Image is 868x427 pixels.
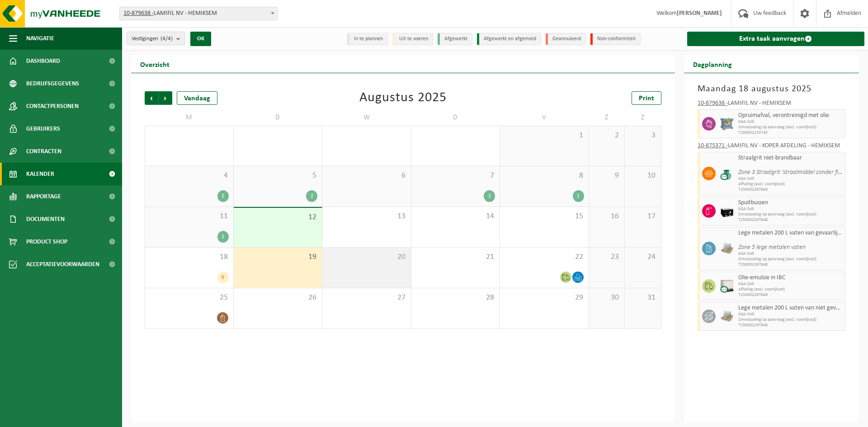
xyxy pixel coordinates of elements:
[684,55,741,73] h2: Dagplanning
[26,163,54,185] span: Kalender
[738,292,843,298] span: T250002297849
[589,109,625,126] td: Z
[359,91,447,105] div: Augustus 2025
[738,206,843,212] span: KGA Colli
[26,140,61,163] span: Contracten
[625,109,661,126] td: Z
[26,50,60,72] span: Dashboard
[131,55,179,73] h2: Overzicht
[150,171,229,181] span: 4
[26,95,79,117] span: Contactpersonen
[392,33,433,45] li: Uit te voeren
[505,252,584,262] span: 22
[505,171,584,181] span: 8
[629,131,656,141] span: 3
[123,10,154,17] tcxspan: Call 10-879638 - via 3CX
[177,91,217,105] div: Vandaag
[150,252,229,262] span: 18
[590,33,641,45] li: Non-conformiteit
[145,109,234,126] td: M
[738,130,843,136] span: T250002233745
[26,72,79,95] span: Bedrijfsgegevens
[738,169,861,176] i: Zone 3 Straalgrit ‘straalmiddel zonder filterdoek’
[594,293,620,303] span: 30
[477,33,541,45] li: Afgewerkt en afgemeld
[416,252,495,262] span: 21
[698,82,846,96] h3: Maandag 18 augustus 2025
[26,27,54,50] span: Navigatie
[738,282,843,287] span: KGA Colli
[411,109,500,126] td: D
[416,293,495,303] span: 28
[347,33,388,45] li: In te plannen
[738,244,806,251] i: Zone 5 lege metalen vaten
[738,176,843,182] span: KGA Colli
[639,95,654,102] span: Print
[720,279,734,293] img: PB-IC-CU
[238,293,318,303] span: 26
[327,171,406,181] span: 6
[738,251,843,257] span: KGA Colli
[594,252,620,262] span: 23
[629,211,656,221] span: 17
[594,171,620,181] span: 9
[505,293,584,303] span: 29
[629,171,656,181] span: 10
[327,211,406,221] span: 13
[238,212,318,222] span: 12
[629,252,656,262] span: 24
[738,262,843,267] span: T250002297848
[150,293,229,303] span: 25
[217,231,229,243] div: 1
[26,230,67,253] span: Product Shop
[677,10,722,17] strong: [PERSON_NAME]
[145,91,158,105] span: Vorige
[327,252,406,262] span: 20
[416,211,495,221] span: 14
[698,143,846,152] div: LAMIFIL NV - KOPER AFDELING - HEMIKSEM
[238,171,318,181] span: 5
[120,7,277,20] span: 10-879638 - LAMIFIL NV - HEMIKSEM
[632,91,661,105] a: Print
[738,212,843,217] span: Omwisseling op aanvraag (excl. voorrijkost)
[738,125,843,130] span: Omwisseling op aanvraag (excl. voorrijkost)
[720,117,734,131] img: PB-AP-0800-MET-02-01
[573,190,584,202] div: 1
[327,293,406,303] span: 27
[160,36,173,42] count: (4/4)
[416,171,495,181] span: 7
[738,199,843,206] span: Spuitbussen
[26,117,60,140] span: Gebruikers
[698,100,728,107] tcxspan: Call 10-879638 - via 3CX
[438,33,472,45] li: Afgewerkt
[738,112,843,119] span: Opruimafval, verontreinigd met olie
[505,131,584,141] span: 1
[720,310,734,323] img: LP-PA-00000-WDN-11
[738,230,843,237] span: Lege metalen 200 L vaten van gevaarlijke producten
[594,211,620,221] span: 16
[306,190,317,202] div: 2
[720,242,734,255] img: LP-PA-00000-WDN-11
[738,323,843,328] span: T250002297848
[119,7,278,20] span: 10-879638 - LAMIFIL NV - HEMIKSEM
[150,211,229,221] span: 11
[238,252,318,262] span: 19
[720,204,734,218] img: PB-LB-0680-HPE-BK-11
[738,274,843,282] span: Olie-emulsie in IBC
[500,109,589,126] td: V
[546,33,586,45] li: Geannuleerd
[26,208,65,230] span: Documenten
[738,312,843,317] span: KGA Colli
[738,305,843,312] span: Lege metalen 200 L vaten van niet gevaarlijke producten
[234,109,323,126] td: D
[132,32,173,46] span: Vestigingen
[127,32,185,45] button: Vestigingen(4/4)
[484,190,495,202] div: 2
[738,287,843,292] span: Afhaling (excl. voorrijkost)
[738,217,843,223] span: T250002297848
[687,32,865,46] a: Extra taak aanvragen
[720,167,734,180] img: PB-OT-0200-CU
[217,190,229,202] div: 2
[698,142,728,149] tcxspan: Call 10-875371 - via 3CX
[594,131,620,141] span: 2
